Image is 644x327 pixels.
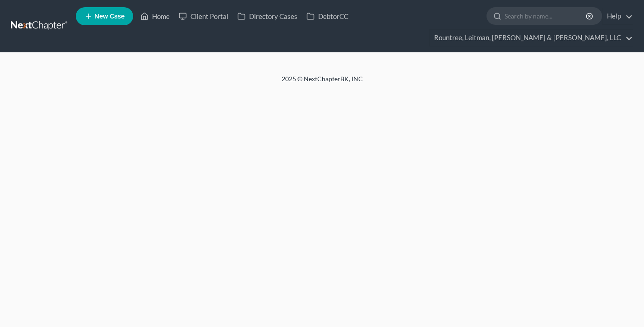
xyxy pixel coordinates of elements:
a: Rountree, Leitman, [PERSON_NAME] & [PERSON_NAME], LLC [430,30,633,46]
a: Help [602,8,633,24]
input: Search by name... [505,8,587,24]
span: New Case [94,13,125,20]
a: DebtorCC [302,8,353,24]
a: Client Portal [174,8,233,24]
div: 2025 © NextChapterBK, INC [65,74,579,91]
a: Home [136,8,174,24]
a: Directory Cases [233,8,302,24]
